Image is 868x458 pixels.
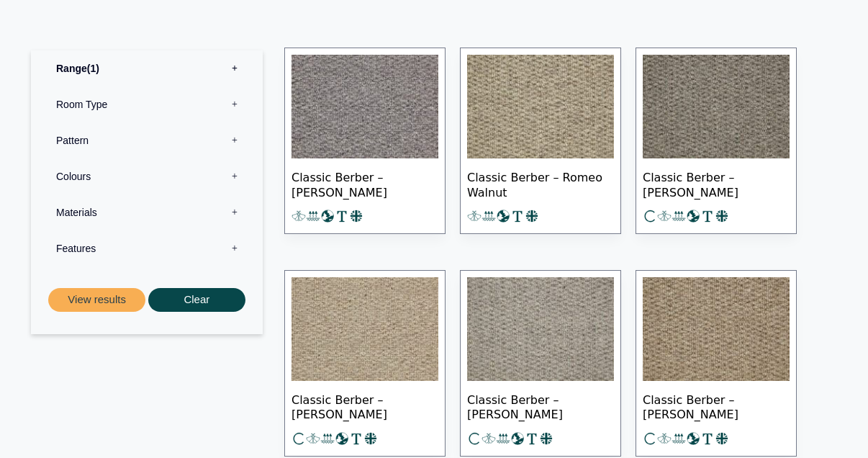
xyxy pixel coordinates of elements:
span: Classic Berber – Romeo Walnut [467,158,614,209]
img: Classic Berber Romeo Pecan [643,277,790,381]
span: Classic Berber – [PERSON_NAME] [291,158,438,209]
span: Classic Berber – [PERSON_NAME] [467,381,614,431]
button: Clear [148,288,245,312]
span: Classic Berber – [PERSON_NAME] [291,381,438,431]
span: Classic Berber – [PERSON_NAME] [643,158,790,209]
a: Classic Berber – [PERSON_NAME] [284,48,446,234]
label: Room Type [42,86,252,122]
span: Classic Berber – [PERSON_NAME] [643,381,790,431]
label: Materials [42,194,252,230]
img: Classic Berber Romeo Anvil [291,55,438,158]
img: Classic Berber Romeo Walnut [467,55,614,158]
a: Classic Berber – [PERSON_NAME] [284,270,446,457]
img: Classic Berber Romeo Pewter [467,277,614,381]
label: Pattern [42,122,252,158]
label: Colours [42,158,252,194]
a: Classic Berber – Romeo Walnut [460,48,621,234]
img: Classic Berber Romeo Slate [643,55,790,158]
img: Classic Berber Romeo Pistachio [291,277,438,381]
button: View results [48,288,145,312]
a: Classic Berber – [PERSON_NAME] [460,270,621,457]
label: Range [42,50,252,86]
label: Features [42,230,252,266]
a: Classic Berber – [PERSON_NAME] [636,48,797,234]
a: Classic Berber – [PERSON_NAME] [636,270,797,457]
span: 1 [87,63,99,74]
